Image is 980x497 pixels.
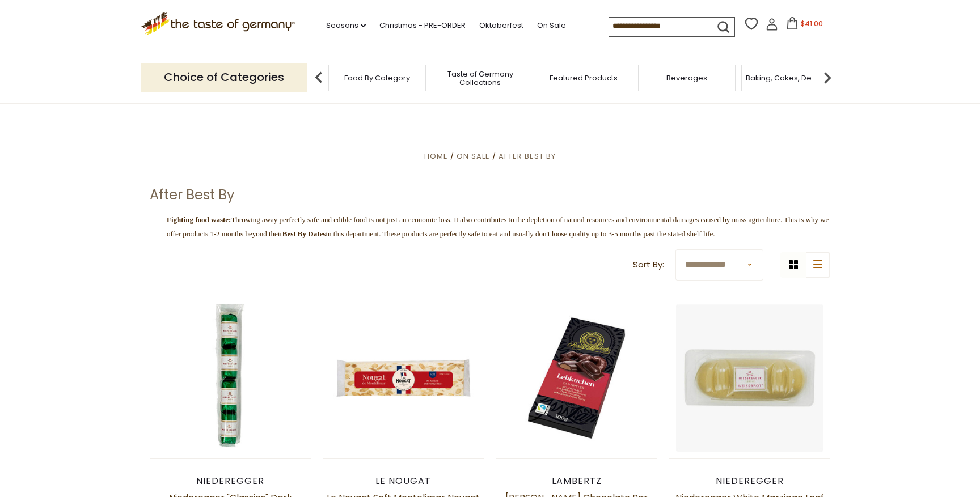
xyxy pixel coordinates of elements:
[479,19,523,32] a: Oktoberfest
[550,74,618,82] a: Featured Products
[816,66,839,89] img: next arrow
[323,475,484,487] div: Le Nougat
[282,230,326,238] strong: Best By Dates
[633,258,664,272] label: Sort By:
[669,298,830,458] img: Niederegger White Marzipan Loaf 4.4 oz - BB
[457,151,490,162] a: On Sale
[150,298,311,458] img: Niederegger "Classics" Dark Chocolate Pistachio Marzipan Pralines., 4pc., 1.8 oz - BB
[167,215,829,238] span: Throwing away perfectly safe and edible food is not just an economic loss. It also contributes to...
[379,19,466,32] a: Christmas - PRE-ORDER
[499,151,556,162] a: After Best By
[167,215,829,238] span: in this department. These products are perfectly safe to eat and usually don't loose quality up t...
[496,298,657,458] img: Lambertz Chocolate Bar Gingerbread. 100g -BB
[435,70,526,87] a: Taste of Germany Collections
[424,151,448,162] a: Home
[496,475,657,487] div: Lambertz
[746,74,834,82] a: Baking, Cakes, Desserts
[344,74,410,82] a: Food By Category
[666,74,707,82] a: Beverages
[537,19,566,32] a: On Sale
[323,298,484,458] img: Le Nougat Soft Montelimar
[307,66,330,89] img: previous arrow
[141,63,307,91] p: Choice of Categories
[801,19,823,28] span: $41.00
[326,19,366,32] a: Seasons
[150,186,235,203] h1: After Best By
[780,17,829,34] button: $41.00
[669,475,830,487] div: Niederegger
[167,215,231,224] span: Fighting food waste:
[150,475,311,487] div: Niederegger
